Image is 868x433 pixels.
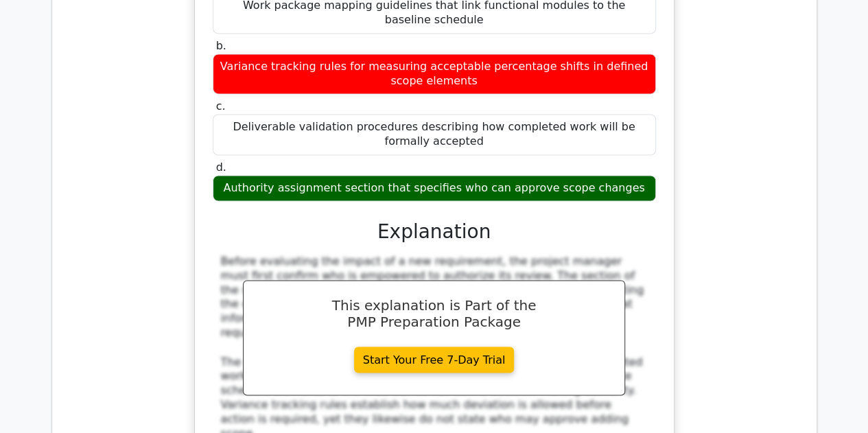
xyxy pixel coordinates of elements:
[213,54,656,95] div: Variance tracking rules for measuring acceptable percentage shifts in defined scope elements
[216,161,226,174] span: d.
[216,100,226,113] span: c.
[213,175,656,202] div: Authority assignment section that specifies who can approve scope changes
[354,347,515,373] a: Start Your Free 7-Day Trial
[213,114,656,155] div: Deliverable validation procedures describing how completed work will be formally accepted
[216,39,226,52] span: b.
[221,220,648,244] h3: Explanation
